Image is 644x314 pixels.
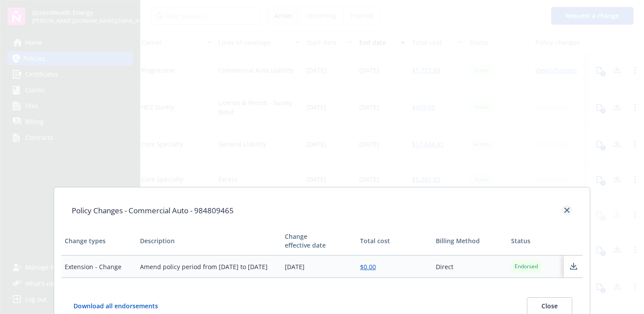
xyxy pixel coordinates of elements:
td: Direct [432,256,508,278]
span: Endorsed [515,263,538,270]
th: Description [136,227,281,256]
a: close [562,205,572,215]
th: Status [508,227,564,256]
td: Extension - Change [61,256,137,278]
th: Total cost [357,227,432,256]
a: $0.00 [360,263,376,271]
th: Change [281,227,357,256]
td: Amend policy period from [DATE] to [DATE] [136,256,281,278]
th: Billing Method [432,227,508,256]
td: [DATE] [281,256,357,278]
div: effective date [285,241,353,250]
th: Change types [61,227,137,256]
h1: Policy Changes - Commercial Auto - 984809465 [72,205,234,216]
